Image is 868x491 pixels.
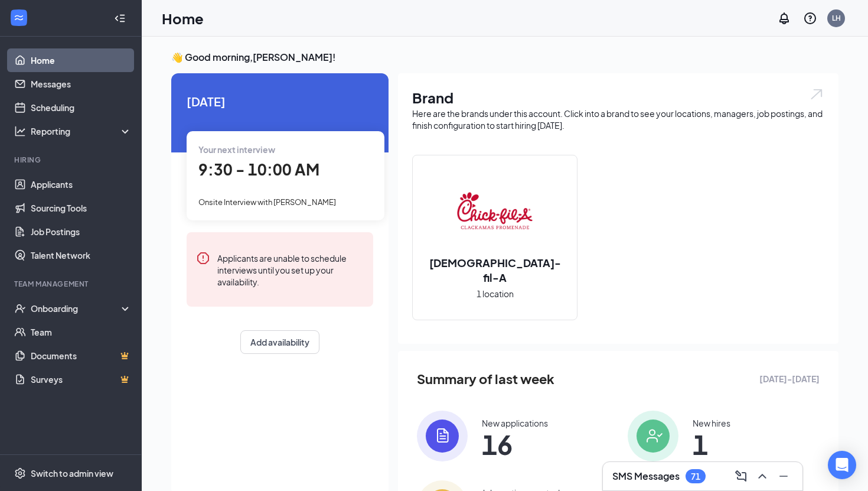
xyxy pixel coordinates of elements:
[412,87,824,108] h1: Brand
[412,108,824,131] div: Here are the brands under this account. Click into a brand to see your locations, managers, job p...
[14,125,26,137] svg: Analysis
[31,320,132,344] a: Team
[240,330,319,354] button: Add availability
[612,470,680,483] h3: SMS Messages
[417,411,468,461] img: icon
[482,417,548,429] div: New applications
[31,96,132,119] a: Scheduling
[691,472,700,482] div: 71
[14,303,26,314] svg: UserCheck
[198,160,319,179] span: 9:30 - 10:00 AM
[114,12,126,24] svg: Collapse
[776,469,791,483] svg: Minimize
[482,434,548,455] span: 16
[628,411,678,461] img: icon
[196,251,210,265] svg: Error
[31,173,132,196] a: Applicants
[809,87,824,101] img: open.6027fd2a22e1237b5b06.svg
[31,125,132,137] div: Reporting
[828,451,856,479] div: Open Intercom Messenger
[14,279,129,289] div: Team Management
[693,434,730,455] span: 1
[198,197,336,207] span: Onsite Interview with [PERSON_NAME]
[777,11,791,25] svg: Notifications
[31,303,122,314] div: Onboarding
[31,344,132,368] a: DocumentsCrown
[832,13,841,23] div: LH
[14,467,26,479] svg: Settings
[31,243,132,267] a: Talent Network
[755,469,769,483] svg: ChevronUp
[803,11,817,25] svg: QuestionInfo
[774,467,793,486] button: Minimize
[187,92,373,110] span: [DATE]
[14,155,129,165] div: Hiring
[759,372,820,385] span: [DATE] - [DATE]
[477,287,514,300] span: 1 location
[734,469,748,483] svg: ComposeMessage
[171,51,838,64] h3: 👋 Good morning, [PERSON_NAME] !
[31,220,132,243] a: Job Postings
[417,369,554,389] span: Summary of last week
[162,8,204,28] h1: Home
[13,12,25,24] svg: WorkstreamLogo
[31,467,113,479] div: Switch to admin view
[217,251,364,288] div: Applicants are unable to schedule interviews until you set up your availability.
[198,144,275,155] span: Your next interview
[753,467,772,486] button: ChevronUp
[31,72,132,96] a: Messages
[31,196,132,220] a: Sourcing Tools
[31,368,132,391] a: SurveysCrown
[457,175,533,251] img: Chick-fil-A
[31,48,132,72] a: Home
[413,255,577,285] h2: [DEMOGRAPHIC_DATA]-fil-A
[693,417,730,429] div: New hires
[732,467,750,486] button: ComposeMessage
